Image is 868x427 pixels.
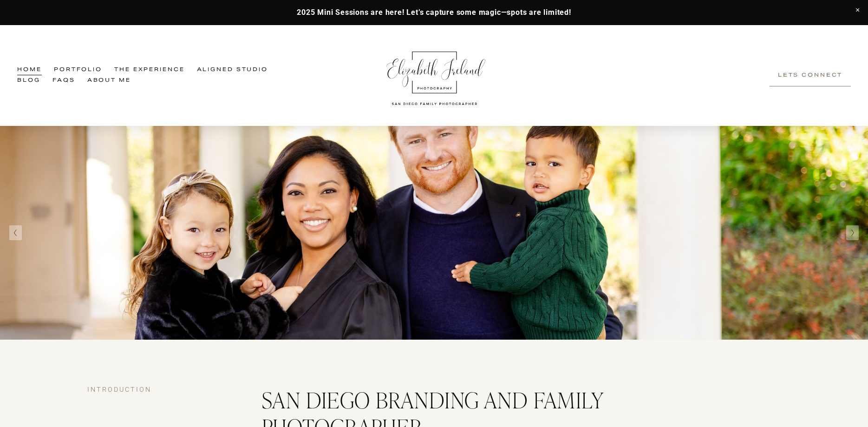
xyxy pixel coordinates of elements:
a: Portfolio [54,65,102,76]
a: FAQs [52,76,75,86]
button: Previous Slide [9,225,22,240]
img: Elizabeth Ireland Photography San Diego Family Photographer [381,43,488,109]
a: folder dropdown [114,65,184,76]
a: About Me [87,76,131,86]
a: Aligned Studio [197,65,268,76]
button: Next Slide [846,225,859,240]
a: Home [17,65,42,76]
span: The Experience [114,66,184,75]
h4: Introduction [87,386,222,394]
a: Blog [17,76,40,86]
a: Lets Connect [770,65,850,86]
